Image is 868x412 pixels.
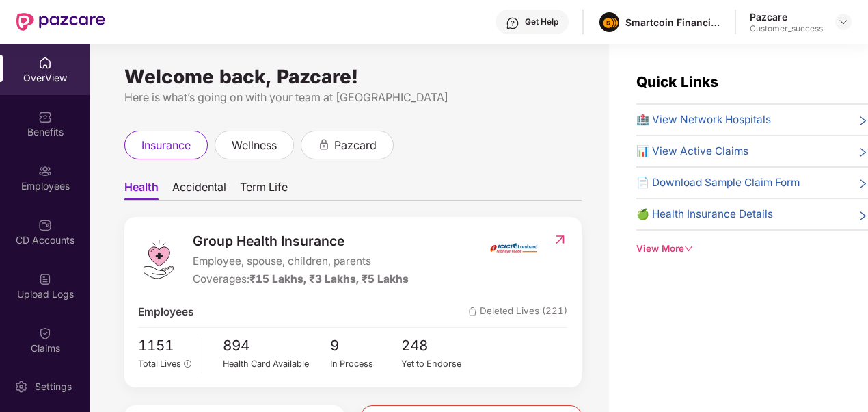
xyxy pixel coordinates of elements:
div: Smartcoin Financials Private Limited [625,16,721,29]
div: Yet to Endorse [401,357,473,371]
span: Term Life [240,180,288,200]
span: Health [124,180,159,200]
span: Group Health Insurance [193,231,409,251]
div: Here is what’s going on with your team at [GEOGRAPHIC_DATA] [124,89,582,106]
div: animation [318,138,330,151]
img: logo [138,239,179,280]
div: Coverages: [193,271,409,287]
img: svg+xml;base64,PHN2ZyBpZD0iVXBsb2FkX0xvZ3MiIGRhdGEtbmFtZT0iVXBsb2FkIExvZ3MiIHhtbG5zPSJodHRwOi8vd3... [38,272,52,286]
span: right [858,209,868,222]
img: image%20(1).png [599,12,619,32]
span: Employees [138,304,193,320]
img: svg+xml;base64,PHN2ZyBpZD0iU2V0dGluZy0yMHgyMCIgeG1sbnM9Imh0dHA6Ly93d3cudzMub3JnLzIwMDAvc3ZnIiB3aW... [14,380,28,394]
span: 🍏 Health Insurance Details [636,206,773,222]
span: 📊 View Active Claims [636,143,748,159]
img: svg+xml;base64,PHN2ZyBpZD0iQ2xhaW0iIHhtbG5zPSJodHRwOi8vd3d3LnczLm9yZy8yMDAwL3N2ZyIgd2lkdGg9IjIwIi... [38,326,52,340]
img: deleteIcon [468,307,477,316]
img: svg+xml;base64,PHN2ZyBpZD0iRHJvcGRvd24tMzJ4MzIiIHhtbG5zPSJodHRwOi8vd3d3LnczLm9yZy8yMDAwL3N2ZyIgd2... [838,16,849,27]
span: ₹15 Lakhs, ₹3 Lakhs, ₹5 Lakhs [249,272,409,285]
span: Total Lives [138,359,181,369]
span: down [684,244,693,253]
span: Accidental [172,180,226,200]
span: 9 [330,335,402,357]
div: In Process [330,357,402,371]
span: 1151 [138,335,192,357]
span: 🏥 View Network Hospitals [636,112,771,128]
span: pazcard [334,137,377,154]
div: Welcome back, Pazcare! [124,71,582,82]
span: right [858,114,868,128]
img: insurerIcon [488,231,539,265]
img: svg+xml;base64,PHN2ZyBpZD0iRW1wbG95ZWVzIiB4bWxucz0iaHR0cDovL3d3dy53My5vcmcvMjAwMC9zdmciIHdpZHRoPS... [38,164,52,178]
span: info-circle [184,360,191,368]
span: right [858,146,868,159]
img: svg+xml;base64,PHN2ZyBpZD0iQ0RfQWNjb3VudHMiIGRhdGEtbmFtZT0iQ0QgQWNjb3VudHMiIHhtbG5zPSJodHRwOi8vd3... [38,218,52,232]
span: 📄 Download Sample Claim Form [636,175,800,191]
img: svg+xml;base64,PHN2ZyBpZD0iQmVuZWZpdHMiIHhtbG5zPSJodHRwOi8vd3d3LnczLm9yZy8yMDAwL3N2ZyIgd2lkdGg9Ij... [38,110,52,124]
span: wellness [232,137,277,154]
img: svg+xml;base64,PHN2ZyBpZD0iSG9tZSIgeG1sbnM9Imh0dHA6Ly93d3cudzMub3JnLzIwMDAvc3ZnIiB3aWR0aD0iMjAiIG... [38,56,52,70]
img: svg+xml;base64,PHN2ZyBpZD0iSGVscC0zMngzMiIgeG1sbnM9Imh0dHA6Ly93d3cudzMub3JnLzIwMDAvc3ZnIiB3aWR0aD... [506,16,519,30]
span: Quick Links [636,73,718,90]
span: Employee, spouse, children, parents [193,253,409,270]
div: Customer_success [750,23,823,34]
span: insurance [141,137,191,154]
div: Health Card Available [223,357,330,371]
img: RedirectIcon [553,233,567,246]
div: View More [636,242,868,256]
img: New Pazcare Logo [16,13,105,31]
span: 894 [223,335,330,357]
span: Deleted Lives (221) [468,304,567,320]
div: Pazcare [750,10,823,23]
div: Get Help [525,16,558,27]
span: 248 [401,335,473,357]
div: Settings [31,380,76,394]
span: right [858,177,868,191]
